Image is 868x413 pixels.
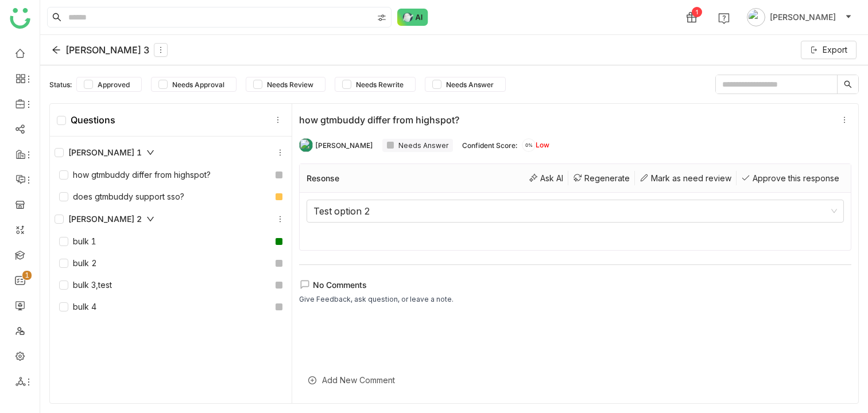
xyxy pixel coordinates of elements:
div: Add New Comment [299,366,851,394]
div: bulk 2 [59,257,97,270]
button: Export [801,41,857,59]
div: Questions [57,114,115,126]
div: [PERSON_NAME] [315,141,373,150]
div: bulk 3,test [59,279,112,291]
span: [PERSON_NAME] [770,11,836,24]
div: Give Feedback, ask question, or leave a note. [299,294,454,305]
div: Approve this response [737,171,844,185]
div: [PERSON_NAME] 2 [50,208,292,231]
img: logo [10,8,30,29]
div: [PERSON_NAME] 3 [52,43,168,57]
div: Mark as need review [635,171,737,185]
img: help.svg [718,13,730,24]
div: Needs Answer [382,139,453,152]
p: 1 [25,270,29,281]
div: does gtmbuddy support sso? [59,190,184,203]
span: Approved [93,80,134,89]
img: search-type.svg [377,13,386,22]
div: how gtmbuddy differ from highspot? [299,114,833,126]
span: Needs Rewrite [351,80,408,89]
div: bulk 1 [59,235,96,248]
img: avatar [747,8,765,26]
img: 684a961782a3912df7c0ce26 [299,138,313,152]
span: Needs Review [262,80,318,89]
div: Resonse [307,173,339,183]
button: [PERSON_NAME] [745,8,854,26]
div: Regenerate [568,171,635,185]
div: Status: [49,80,72,89]
div: [PERSON_NAME] 1 [50,141,292,164]
nz-badge-sup: 1 [22,271,32,280]
span: Needs Approval [168,80,229,89]
div: [PERSON_NAME] 2 [55,213,154,225]
div: 1 [692,7,702,17]
div: Low [522,138,549,152]
span: Needs Answer [441,80,498,89]
img: ask-buddy-normal.svg [397,9,428,26]
nz-select-item: Test option 2 [313,200,837,222]
div: Ask AI [524,171,568,185]
div: Confident Score: [462,141,517,150]
span: No Comments [313,280,367,290]
div: [PERSON_NAME] 1 [55,146,154,159]
span: 0% [522,143,536,147]
div: bulk 4 [59,301,96,313]
div: how gtmbuddy differ from highspot? [59,169,211,181]
span: Export [823,44,847,56]
img: lms-comment.svg [299,279,311,290]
